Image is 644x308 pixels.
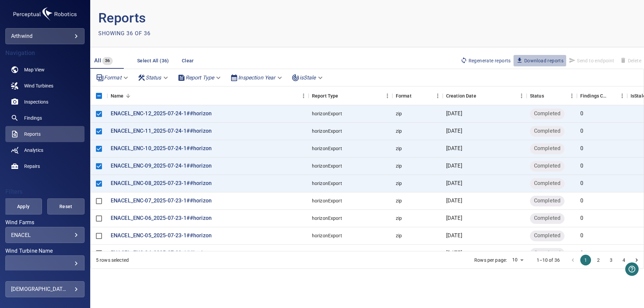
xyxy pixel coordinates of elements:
[94,57,101,64] span: All
[392,86,443,105] div: Format
[5,158,85,174] a: repairs noActive
[111,145,212,152] p: ENACEL_ENC-10_2025-07-24-1##horizon
[11,5,78,23] img: arthwind-logo
[312,145,342,152] div: horizonExport
[580,162,583,170] p: 0
[631,255,642,265] button: Go to next page
[289,72,327,83] div: isStale
[537,257,560,263] p: 1–10 of 36
[111,127,212,135] a: ENACEL_ENC-11_2025-07-24-1##horizon
[24,115,42,121] span: Findings
[146,74,161,81] em: Status
[530,197,565,205] span: Completed
[5,198,42,214] button: Apply
[580,249,583,257] p: 0
[580,214,583,222] p: 0
[24,82,53,89] span: Wind Turbines
[5,227,85,243] div: Wind Farms
[312,232,342,239] div: horizonExport
[446,127,462,135] p: [DATE]
[338,91,347,101] button: Sort
[93,72,132,83] div: Format
[446,86,476,105] div: Creation Date
[312,128,342,134] div: horizonExport
[580,232,583,240] p: 0
[5,255,85,271] div: Wind Turbine Name
[396,110,402,117] div: zip
[608,91,617,101] button: Sort
[111,214,212,222] a: ENACEL_ENC-06_2025-07-23-1##horizon
[299,91,309,101] button: Menu
[446,214,462,222] p: [DATE]
[396,128,402,134] div: zip
[446,145,462,152] p: [DATE]
[530,214,565,222] span: Completed
[24,66,45,73] span: Map View
[47,198,85,214] button: Reset
[111,162,212,170] p: ENACEL_ENC-09_2025-07-24-1##horizon
[617,91,627,101] button: Menu
[580,197,583,205] p: 0
[433,91,443,101] button: Menu
[517,91,527,101] button: Menu
[111,249,212,257] a: ENACEL_ENC-04_2025-07-23-1##horizon
[446,232,462,240] p: [DATE]
[175,72,225,83] div: Report Type
[396,163,402,169] div: zip
[476,91,486,101] button: Sort
[111,180,212,187] a: ENACEL_ENC-08_2025-07-23-1##horizon
[5,126,85,142] a: reports active
[474,257,507,263] p: Rows per page:
[5,28,85,44] div: arthwind
[5,220,85,225] label: Wind Farms
[312,197,342,204] div: horizonExport
[580,255,591,265] button: page 1
[102,57,113,65] span: 36
[135,72,172,83] div: Status
[185,74,214,81] em: Report Type
[312,86,338,105] div: Report Type
[104,74,121,81] em: Format
[11,232,79,238] div: ENACEL
[312,250,342,256] div: horizonExport
[24,163,40,170] span: Repairs
[5,142,85,158] a: analytics noActive
[530,232,565,240] span: Completed
[238,74,275,81] em: Inspection Year
[619,255,629,265] button: Go to page 4
[580,110,583,118] p: 0
[567,255,643,265] nav: pagination navigation
[13,202,34,211] span: Apply
[580,127,583,135] p: 0
[300,74,316,81] em: isStale
[312,215,342,222] div: horizonExport
[509,255,526,265] div: 10
[530,249,565,257] span: Completed
[5,62,85,78] a: map noActive
[111,86,124,105] div: Name
[577,86,627,105] div: Findings Count
[111,232,212,240] a: ENACEL_ENC-05_2025-07-23-1##horizon
[111,110,212,118] p: ENACEL_ENC-12_2025-07-24-1##horizon
[461,57,511,64] span: Regenerate reports
[5,78,85,94] a: windturbines noActive
[446,180,462,187] p: [DATE]
[396,250,402,256] div: zip
[5,50,85,56] h4: Navigation
[396,197,402,204] div: zip
[227,72,286,83] div: Inspection Year
[5,110,85,126] a: findings noActive
[96,257,129,263] div: 5 rows selected
[111,197,212,205] a: ENACEL_ENC-07_2025-07-23-1##horizon
[98,29,151,38] p: Showing 36 of 36
[530,145,565,152] span: Completed
[593,255,604,265] button: Go to page 2
[412,91,421,101] button: Sort
[24,99,48,105] span: Inspections
[530,162,565,170] span: Completed
[396,145,402,152] div: zip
